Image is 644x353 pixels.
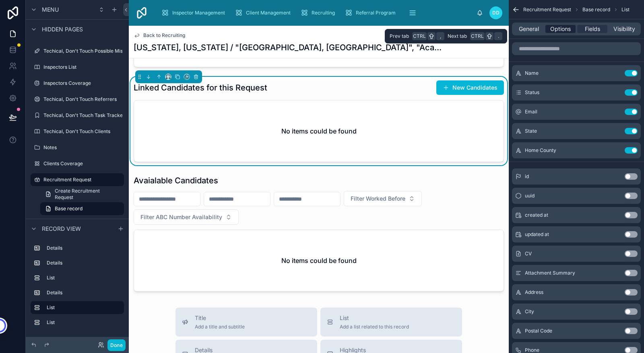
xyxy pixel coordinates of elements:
span: Record view [42,225,81,233]
h1: [US_STATE], [US_STATE] / "[GEOGRAPHIC_DATA], [GEOGRAPHIC_DATA]", "Acadia, [GEOGRAPHIC_DATA]" / Re... [134,42,444,53]
span: Visibility [613,25,635,33]
span: Title [195,314,245,322]
span: . [495,33,502,39]
span: Hidden pages [42,25,83,33]
label: Inspectors List [43,64,122,70]
span: Options [550,25,571,33]
a: Clients Coverage [31,157,124,170]
span: CV [525,250,532,257]
span: Recruitment Request [523,6,571,13]
span: Attachment Summary [525,270,575,276]
label: Inspectors Coverage [43,80,122,86]
span: Back to Recruiting [143,32,185,39]
a: Referral Program [342,6,401,20]
label: List [47,304,118,311]
span: Create Recruitment Request [55,188,119,201]
label: Techical, Don't Touch Clients [43,128,122,135]
a: Techical, Don't Touch Possible Misspelling [31,45,124,57]
span: Recruiting [312,10,335,16]
label: Recruitment Request [43,176,119,183]
span: uuid [525,193,535,199]
span: Name [525,70,539,76]
a: Create Recruitment Request [40,188,124,201]
div: scrollable content [26,238,129,337]
a: Techical, Don't Touch Referrers [31,93,124,106]
img: App logo [135,6,148,19]
a: Inspectors List [31,61,124,74]
a: Base record [40,202,124,215]
a: Techical, Don't Touch Task Tracker [31,109,124,122]
span: Next tab [448,33,467,39]
span: created at [525,212,548,218]
h2: No items could be found [281,126,357,136]
h1: Linked Candidates for this Request [134,82,267,93]
span: City [525,308,534,315]
label: Techical, Don't Touch Referrers [43,96,122,103]
button: Done [107,339,126,351]
a: Notes [31,141,124,154]
a: Back to Recruiting [134,32,185,39]
span: Ctrl [412,32,427,40]
a: Recruitment Request [31,173,124,186]
span: Add a title and subtitle [195,324,245,330]
span: Home County [525,147,556,154]
a: Recruiting [298,6,341,20]
span: Client Management [246,10,291,16]
a: Techical, Don't Touch Clients [31,125,124,138]
span: Base record [582,6,610,13]
span: Prev tab [390,33,409,39]
label: Details [47,245,121,251]
span: State [525,128,537,134]
span: updated at [525,231,549,238]
span: General [519,25,539,33]
label: Details [47,289,121,296]
a: Inspector Management [159,6,231,20]
span: Referral Program [356,10,396,16]
span: Ctrl [470,32,485,40]
button: TitleAdd a title and subtitle [175,308,317,337]
span: Fields [585,25,600,33]
span: Address [525,289,543,296]
span: Email [525,109,537,115]
span: Base record [55,205,83,212]
a: Candidates [31,218,124,231]
label: Techical, Don't Touch Task Tracker [43,112,125,119]
span: , [437,33,444,39]
a: Client Management [232,6,296,20]
span: DD [492,10,500,16]
label: Clients Coverage [43,160,122,167]
a: Inspectors Coverage [31,77,124,90]
label: Techical, Don't Touch Possible Misspelling [43,48,140,54]
span: List [621,6,630,13]
span: Postal Code [525,328,552,334]
div: scrollable content [155,4,477,22]
label: List [47,275,121,281]
button: New Candidates [436,80,504,95]
span: Inspector Management [172,10,225,16]
button: ListAdd a list related to this record [320,308,462,337]
span: Add a list related to this record [340,324,409,330]
span: id [525,173,529,180]
label: Details [47,260,121,266]
label: List [47,319,121,326]
span: Status [525,89,539,96]
label: Notes [43,144,122,151]
span: List [340,314,409,322]
span: Menu [42,6,59,14]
